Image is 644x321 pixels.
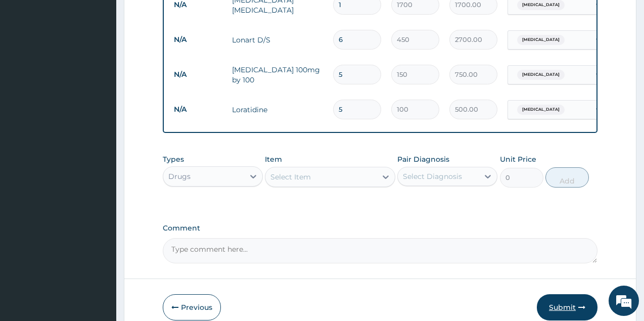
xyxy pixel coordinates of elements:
[163,155,184,164] label: Types
[517,105,565,115] span: [MEDICAL_DATA]
[537,294,597,320] button: Submit
[5,214,193,249] textarea: Type your message and hit 'Enter'
[270,172,311,182] div: Select Item
[517,35,565,45] span: [MEDICAL_DATA]
[517,70,565,80] span: [MEDICAL_DATA]
[265,154,282,164] label: Item
[500,154,536,164] label: Unit Price
[19,51,41,76] img: d_794563401_company_1708531726252_794563401
[169,100,227,119] td: N/A
[169,30,227,49] td: N/A
[227,30,328,50] td: Lonart D/S
[403,171,462,181] div: Select Diagnosis
[545,167,589,188] button: Add
[53,57,170,70] div: Chat with us now
[163,294,221,320] button: Previous
[169,65,227,84] td: N/A
[397,154,449,164] label: Pair Diagnosis
[227,100,328,120] td: Loratidine
[227,60,328,90] td: [MEDICAL_DATA] 100mg by 100
[163,224,597,233] label: Comment
[168,171,191,181] div: Drugs
[166,5,190,29] div: Minimize live chat window
[59,96,140,198] span: We're online!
